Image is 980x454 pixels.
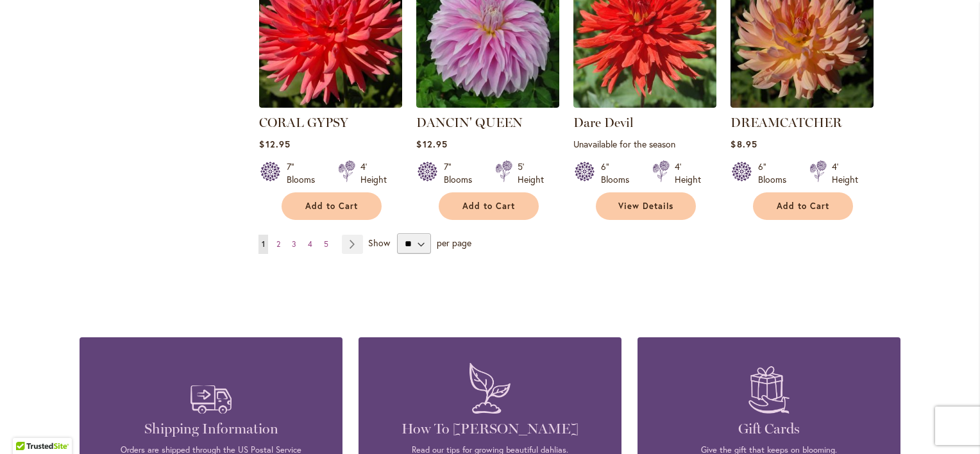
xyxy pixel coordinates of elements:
[731,115,842,130] a: DREAMCATCHER
[305,201,358,212] span: Add to Cart
[378,420,602,438] h4: How To [PERSON_NAME]
[596,192,696,220] a: View Details
[259,115,348,130] a: CORAL GYPSY
[832,160,858,186] div: 4' Height
[518,160,544,186] div: 5' Height
[368,237,390,249] span: Show
[573,98,716,110] a: Dare Devil
[321,235,332,254] a: 5
[273,235,283,254] a: 2
[573,138,716,150] p: Unavailable for the season
[618,201,673,212] span: View Details
[99,420,323,438] h4: Shipping Information
[416,115,523,130] a: DANCIN' QUEEN
[777,201,829,212] span: Add to Cart
[444,160,480,186] div: 7" Blooms
[282,192,382,220] button: Add to Cart
[439,192,539,220] button: Add to Cart
[758,160,794,186] div: 6" Blooms
[287,160,323,186] div: 7" Blooms
[437,237,471,249] span: per page
[262,239,265,249] span: 1
[259,138,290,150] span: $12.95
[601,160,637,186] div: 6" Blooms
[10,408,46,444] iframe: Launch Accessibility Center
[308,239,312,249] span: 4
[324,239,328,249] span: 5
[259,98,402,110] a: CORAL GYPSY
[416,98,559,110] a: Dancin' Queen
[731,98,874,110] a: Dreamcatcher
[416,138,447,150] span: $12.95
[462,201,515,212] span: Add to Cart
[289,235,300,254] a: 3
[360,160,387,186] div: 4' Height
[573,115,634,130] a: Dare Devil
[731,138,757,150] span: $8.95
[675,160,701,186] div: 4' Height
[657,420,881,438] h4: Gift Cards
[292,239,296,249] span: 3
[753,192,853,220] button: Add to Cart
[276,239,280,249] span: 2
[305,235,316,254] a: 4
